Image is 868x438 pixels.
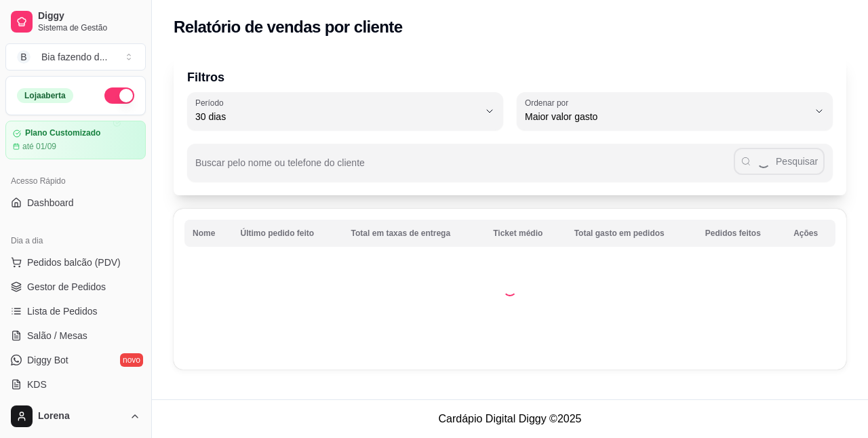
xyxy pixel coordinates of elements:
label: Período [195,97,228,108]
h2: Relatório de vendas por cliente [174,16,403,38]
div: Loja aberta [17,88,73,103]
span: Lista de Pedidos [27,304,98,318]
article: até 01/09 [22,141,56,152]
span: Sistema de Gestão [38,22,140,33]
span: Diggy [38,10,140,22]
span: Gestor de Pedidos [27,280,106,294]
a: Diggy Botnovo [5,349,146,371]
a: Dashboard [5,192,146,214]
a: KDS [5,374,146,395]
a: Salão / Mesas [5,325,146,346]
button: Ordenar porMaior valor gasto [517,92,833,130]
span: Dashboard [27,196,74,210]
button: Lorena [5,400,146,433]
span: Pedidos balcão (PDV) [27,256,121,269]
span: Salão / Mesas [27,329,87,342]
a: Gestor de Pedidos [5,276,146,298]
button: Pedidos balcão (PDV) [5,252,146,273]
a: Lista de Pedidos [5,300,146,322]
article: Plano Customizado [25,128,100,138]
a: Plano Customizadoaté 01/09 [5,121,146,159]
span: Lorena [38,410,124,422]
button: Select a team [5,43,146,71]
footer: Cardápio Digital Diggy © 2025 [152,399,868,438]
label: Ordenar por [525,97,573,108]
input: Buscar pelo nome ou telefone do cliente [195,161,734,175]
span: KDS [27,378,47,391]
div: Dia a dia [5,230,146,252]
span: Diggy Bot [27,353,68,367]
div: Loading [503,283,517,296]
a: DiggySistema de Gestão [5,5,146,38]
p: Filtros [187,68,833,87]
button: Alterar Status [104,87,134,104]
span: Maior valor gasto [525,110,808,123]
span: 30 dias [195,110,479,123]
div: Acesso Rápido [5,170,146,192]
div: Bia fazendo d ... [41,50,107,64]
button: Período30 dias [187,92,503,130]
span: B [17,50,31,64]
